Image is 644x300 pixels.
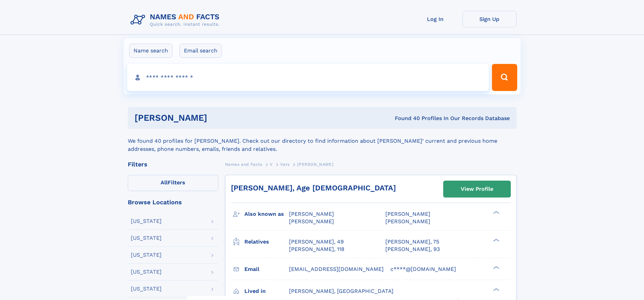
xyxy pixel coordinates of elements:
[244,285,289,297] h3: Lived in
[161,179,168,186] span: All
[135,114,301,122] h1: [PERSON_NAME]
[385,238,439,246] a: [PERSON_NAME], 75
[244,208,289,220] h3: Also known as
[492,287,500,292] div: ❯
[492,210,500,215] div: ❯
[289,218,334,225] span: [PERSON_NAME]
[244,236,289,248] h3: Relatives
[270,160,273,168] a: V
[289,238,344,246] a: [PERSON_NAME], 49
[128,11,225,29] img: Logo Names and Facts
[129,44,172,58] label: Name search
[131,252,162,258] div: [US_STATE]
[444,181,510,197] a: View Profile
[280,160,289,168] a: Vars
[462,11,517,27] a: Sign Up
[289,211,334,217] span: [PERSON_NAME]
[128,175,218,191] label: Filters
[289,266,384,272] span: [EMAIL_ADDRESS][DOMAIN_NAME]
[127,64,489,91] input: search input
[128,129,517,153] div: We found 40 profiles for [PERSON_NAME]. Check out our directory to find information about [PERSON...
[385,246,440,253] a: [PERSON_NAME], 93
[492,265,500,270] div: ❯
[131,218,162,224] div: [US_STATE]
[180,44,222,58] label: Email search
[128,199,218,205] div: Browse Locations
[461,181,493,197] div: View Profile
[385,218,430,225] span: [PERSON_NAME]
[301,115,510,122] div: Found 40 Profiles In Our Records Database
[131,269,162,275] div: [US_STATE]
[289,246,344,253] a: [PERSON_NAME], 118
[231,184,396,192] a: [PERSON_NAME], Age [DEMOGRAPHIC_DATA]
[385,211,430,217] span: [PERSON_NAME]
[244,263,289,275] h3: Email
[225,160,262,168] a: Names and Facts
[280,162,289,167] span: Vars
[270,162,273,167] span: V
[131,235,162,241] div: [US_STATE]
[492,238,500,242] div: ❯
[131,286,162,292] div: [US_STATE]
[289,288,393,294] span: [PERSON_NAME], [GEOGRAPHIC_DATA]
[128,161,218,167] div: Filters
[297,162,333,167] span: [PERSON_NAME]
[492,64,517,91] button: Search Button
[408,11,462,27] a: Log In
